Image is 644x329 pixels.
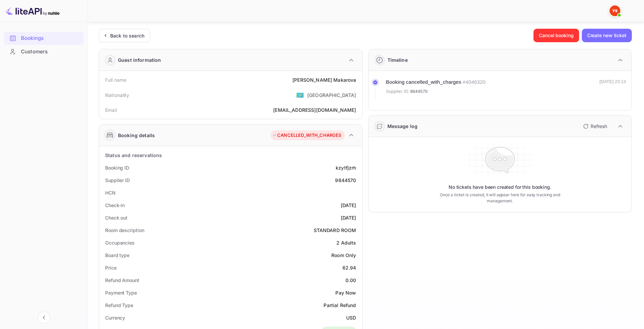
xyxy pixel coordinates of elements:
[273,106,356,113] div: [EMAIL_ADDRESS][DOMAIN_NAME]
[314,227,356,234] div: STANDARD ROOM
[4,32,84,45] div: Bookings
[341,202,356,209] div: [DATE]
[105,314,125,321] div: Currency
[346,314,356,321] div: USD
[4,45,84,58] a: Customers
[386,78,461,86] div: Booking cancelled_with_charges
[335,289,356,296] div: Pay Now
[292,76,356,83] div: [PERSON_NAME] Makarova
[342,264,356,271] div: 62.94
[105,202,125,209] div: Check-in
[410,88,428,95] span: 9644570
[105,252,129,259] div: Board type
[4,45,84,58] div: Customers
[579,121,610,132] button: Refresh
[118,56,161,64] div: Guest information
[324,302,356,309] div: Partial Refund
[110,32,144,39] div: Back to search
[272,132,341,139] div: CANCELLED_WITH_CHARGES
[591,123,607,130] p: Refresh
[307,92,356,99] div: [GEOGRAPHIC_DATA]
[4,32,84,44] a: Bookings
[341,214,356,221] div: [DATE]
[38,311,50,324] button: Collapse navigation
[105,164,129,171] div: Booking ID
[105,277,139,284] div: Refund Amount
[599,78,626,98] div: [DATE] 23:13
[5,5,59,16] img: LiteAPI logo
[105,289,137,296] div: Payment Type
[296,89,304,101] span: United States
[582,29,632,42] button: Create new ticket
[345,277,356,284] div: 0.00
[335,177,356,184] div: 9644570
[105,264,117,271] div: Price
[449,184,551,191] p: No tickets have been created for this booking.
[387,56,408,64] div: Timeline
[331,252,356,259] div: Room Only
[387,123,418,130] div: Message log
[105,152,162,159] div: Status and reservations
[105,189,116,196] div: HCN
[105,239,135,246] div: Occupancies
[105,227,144,234] div: Room description
[105,302,133,309] div: Refund Type
[463,78,486,86] div: # 4046320
[386,88,410,95] span: Supplier ID:
[105,76,126,83] div: Full name
[118,132,155,139] div: Booking details
[21,48,80,56] div: Customers
[105,214,127,221] div: Check out
[429,192,571,204] p: Once a ticket is created, it will appear here for easy tracking and management.
[105,92,129,99] div: Nationality
[336,239,356,246] div: 2 Adults
[336,164,356,171] div: kzytfjzrh
[533,29,579,42] button: Cancel booking
[105,177,130,184] div: Supplier ID
[610,5,620,16] img: Yandex Support
[105,106,117,113] div: Email
[21,34,80,42] div: Bookings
